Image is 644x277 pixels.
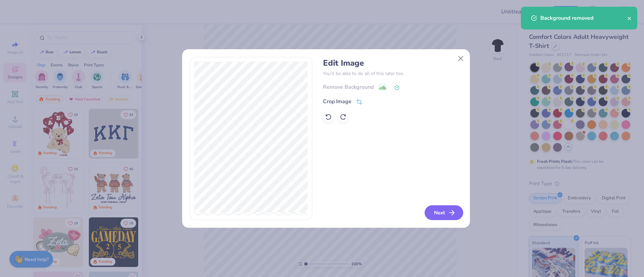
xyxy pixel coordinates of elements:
[323,70,462,77] p: You’ll be able to do all of this later too.
[627,14,632,22] button: close
[540,14,627,22] div: Background removed
[425,205,463,220] button: Next
[454,52,467,65] button: Close
[323,97,352,106] div: Crop Image
[323,58,462,68] h4: Edit Image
